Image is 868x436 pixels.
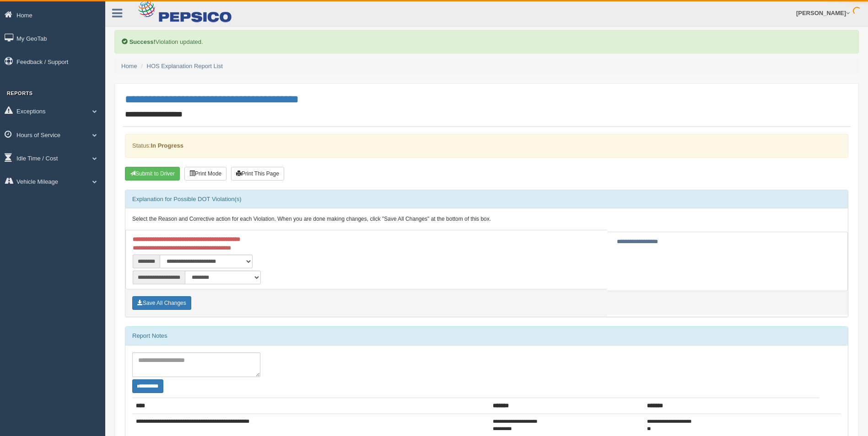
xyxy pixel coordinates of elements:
button: Print Mode [184,167,226,181]
a: Home [121,63,137,69]
strong: In Progress [151,142,183,149]
a: HOS Explanation Report List [147,63,223,69]
div: Status: [125,134,848,157]
button: Submit To Driver [125,167,180,181]
div: Explanation for Possible DOT Violation(s) [125,190,848,208]
button: Print This Page [231,167,284,181]
div: Report Notes [125,327,848,345]
div: Select the Reason and Corrective action for each Violation. When you are done making changes, cli... [125,208,848,230]
button: Save [132,296,191,310]
b: Success! [129,38,156,45]
button: Change Filter Options [132,379,163,393]
div: Violation updated. [114,30,859,53]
